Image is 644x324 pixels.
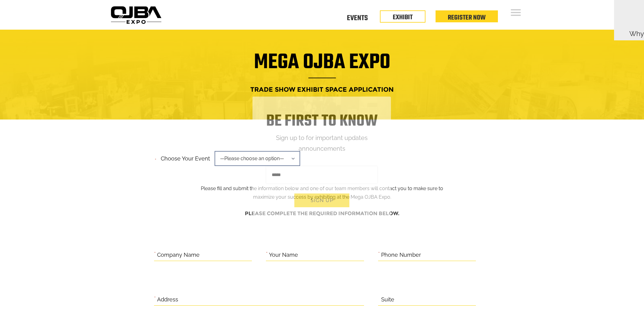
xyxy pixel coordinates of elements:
[113,84,532,95] h4: Trade Show Exhibit Space Application
[252,133,391,154] p: Sign up to for important updates announcements
[269,250,298,260] label: Your Name
[393,12,413,23] a: EXHIBIT
[154,208,490,219] h4: Please complete the required information below.
[157,150,210,164] label: Choose your event
[252,112,391,131] h1: Be first to know
[294,193,349,207] button: Sign up
[448,13,486,23] a: Register Now
[381,250,421,260] label: Phone Number
[157,250,200,260] label: Company Name
[113,54,532,78] h1: Mega OJBA Expo
[157,295,178,304] label: Address
[215,151,300,166] span: —Please choose an option—
[381,295,394,304] label: Suite
[196,153,448,201] p: Please fill and submit the information below and one of our team members will contact you to make...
